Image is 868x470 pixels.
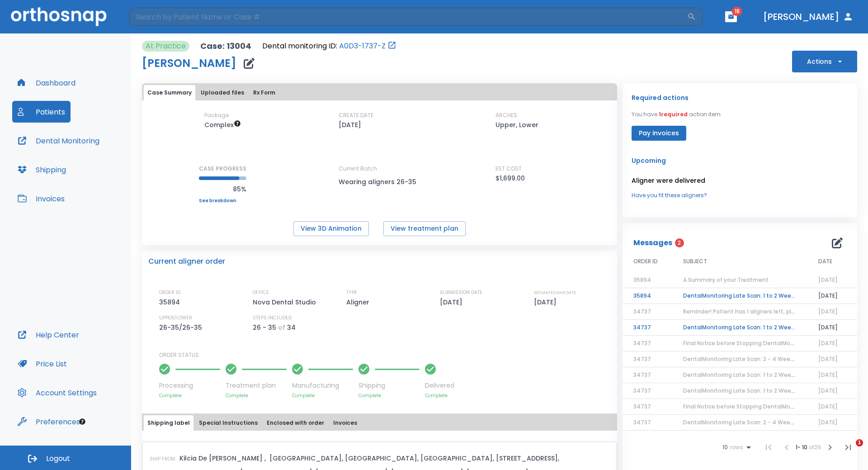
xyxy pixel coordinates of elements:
p: ORDER STATUS [159,351,611,359]
span: [DATE] [818,403,838,410]
p: Current aligner order [148,256,225,267]
span: 34737 [633,355,651,363]
span: [DATE] [818,308,838,315]
div: Open patient in dental monitoring portal [262,41,396,52]
span: 34737 [633,308,651,315]
button: Special Instructions [195,415,261,431]
td: DentalMonitoring Late Scan: 1 to 2 Weeks Notification [672,320,807,336]
p: [GEOGRAPHIC_DATA], [GEOGRAPHIC_DATA], [GEOGRAPHIC_DATA], [STREET_ADDRESS], [269,453,559,464]
div: tabs [144,85,615,100]
span: Final Notice before Stopping DentalMonitoring [683,403,812,410]
p: Required actions [632,92,689,103]
p: STEPS INCLUDED [253,314,292,322]
button: Price List [12,353,72,375]
td: [DATE] [807,288,857,304]
h1: [PERSON_NAME] [142,58,236,69]
a: Preferences [12,411,85,432]
p: ARCHES [495,111,517,119]
span: [DATE] [818,355,838,363]
td: [DATE] [807,320,857,336]
a: Patients [12,101,71,123]
img: Orthosnap [11,7,107,26]
button: Uploaded files [197,85,248,100]
a: A0D3-1737-Z [339,41,386,52]
button: Pay invoices [632,126,686,141]
span: of 29 [809,443,821,451]
button: Shipping [12,159,71,180]
p: Messages [633,237,672,248]
p: Aligner [346,297,373,308]
span: 34737 [633,418,651,426]
span: 34737 [633,339,651,347]
p: 26 - 35 [253,322,276,333]
p: Kilcia De [PERSON_NAME] , [179,453,266,464]
button: Invoices [12,188,70,209]
p: Manufacturing [292,381,353,390]
td: DentalMonitoring Late Scan: 1 to 2 Weeks Notification [672,288,807,304]
span: [DATE] [818,339,838,347]
p: UPPER/LOWER [159,314,192,322]
p: 85% [199,184,246,195]
iframe: Intercom live chat [837,439,859,461]
span: 34737 [633,387,651,394]
div: tabs [144,415,615,431]
a: Have you fit these aligners? [632,191,848,199]
p: [DATE] [534,297,560,308]
p: Processing [159,381,220,390]
p: Dental monitoring ID: [262,41,337,52]
p: [DATE] [440,297,466,308]
button: [PERSON_NAME] [759,9,857,25]
button: Case Summary [144,85,195,100]
p: Treatment plan [226,381,287,390]
p: OFFICE [253,289,269,297]
button: Rx Form [250,85,279,100]
span: [DATE] [818,371,838,379]
p: EST COST [495,165,522,173]
p: Delivered [425,381,454,390]
span: 10 [722,444,728,451]
span: DentalMonitoring Late Scan: 1 to 2 Weeks Notification [683,371,831,379]
span: DentalMonitoring Late Scan: 2 - 4 Weeks Notification [683,355,830,363]
span: [DATE] [818,387,838,394]
p: ESTIMATED SHIP DATE [534,289,576,297]
span: 34737 [633,371,651,379]
td: 35894 [623,288,672,304]
p: CASE PROGRESS [199,165,246,173]
button: Account Settings [12,382,102,404]
a: See breakdown [199,198,246,204]
p: Current Batch [339,165,420,173]
p: SHIP FROM: [150,455,176,463]
input: Search by Patient Name or Case # [129,8,687,26]
span: DATE [818,257,832,266]
p: Case: 13004 [200,41,251,52]
span: 35894 [633,276,651,284]
p: Complete [159,392,220,399]
span: Logout [46,454,70,464]
button: View treatment plan [383,221,466,236]
span: 1 [856,439,863,446]
span: [DATE] [818,276,838,284]
button: Help Center [12,324,85,346]
td: 34737 [623,320,672,336]
span: Reminder! Patient has 1 aligners left, please order next set! [683,308,848,315]
p: Complete [292,392,353,399]
span: 1 - 10 [796,443,809,451]
p: Package [204,111,229,119]
a: Dental Monitoring [12,130,105,152]
button: Invoices [330,415,361,431]
span: DentalMonitoring Late Scan: 1 to 2 Weeks Notification [683,387,831,394]
span: ORDER ID [633,257,658,266]
p: Complete [425,392,454,399]
p: Nova Dental Studio [253,297,319,308]
span: rows [728,444,743,451]
p: SUBMISSION DATE [440,289,482,297]
span: Final Notice before Stopping DentalMonitoring [683,339,812,347]
button: View 3D Animation [293,221,369,236]
button: Enclosed with order [263,415,328,431]
p: Upcoming [632,155,848,166]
